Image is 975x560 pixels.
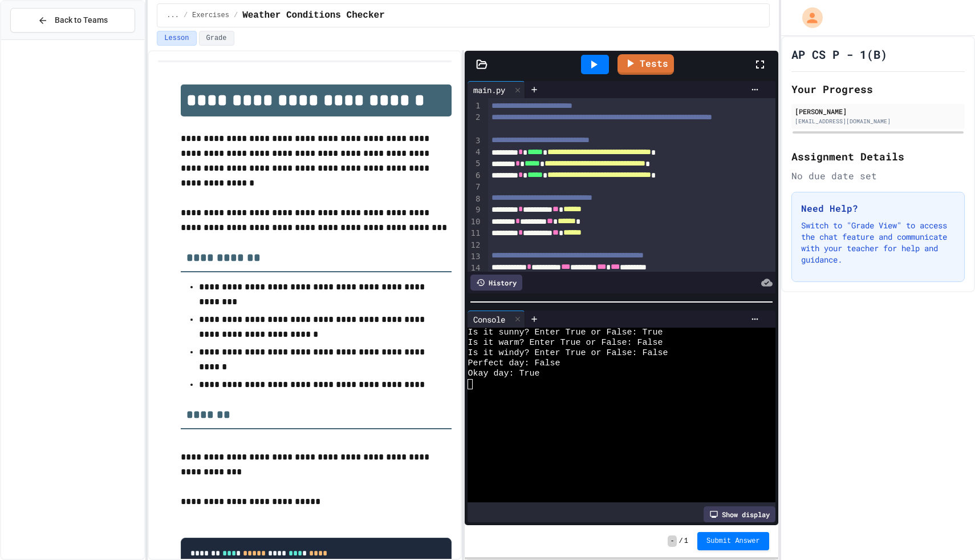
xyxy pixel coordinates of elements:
[679,537,683,546] span: /
[468,84,511,96] div: main.py
[55,14,108,26] span: Back to Teams
[157,31,196,46] button: Lesson
[184,11,188,20] span: /
[470,275,522,291] div: History
[704,506,775,522] div: Show display
[468,158,482,170] div: 5
[795,117,961,126] div: [EMAIL_ADDRESS][DOMAIN_NAME]
[468,328,663,338] span: Is it sunny? Enter True or False: True
[192,11,229,20] span: Exercises
[795,106,961,116] div: [PERSON_NAME]
[791,148,965,164] h2: Assignment Details
[801,220,955,265] p: Switch to "Grade View" to access the chat feature and communicate with your teacher for help and ...
[468,263,482,274] div: 14
[234,11,238,20] span: /
[468,311,525,328] div: Console
[791,81,965,97] h2: Your Progress
[468,240,482,251] div: 12
[468,216,482,228] div: 10
[468,147,482,158] div: 4
[468,135,482,147] div: 3
[199,31,234,46] button: Grade
[468,338,663,348] span: Is it warm? Enter True or False: False
[791,46,887,62] h1: AP CS P - 1(B)
[468,81,525,98] div: main.py
[790,5,826,31] div: My Account
[468,369,539,379] span: Okay day: True
[468,313,511,325] div: Console
[468,204,482,216] div: 9
[242,9,385,22] span: Weather Conditions Checker
[697,532,769,550] button: Submit Answer
[617,54,674,75] a: Tests
[468,228,482,239] div: 11
[468,182,482,193] div: 7
[684,537,688,546] span: 1
[791,169,965,183] div: No due date set
[468,251,482,263] div: 13
[706,537,760,546] span: Submit Answer
[166,11,179,20] span: ...
[668,535,676,547] span: -
[468,100,482,112] div: 1
[468,348,668,358] span: Is it windy? Enter True or False: False
[468,112,482,135] div: 2
[468,194,482,205] div: 8
[468,170,482,182] div: 6
[468,358,560,369] span: Perfect day: False
[801,202,955,215] h3: Need Help?
[10,8,135,33] button: Back to Teams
